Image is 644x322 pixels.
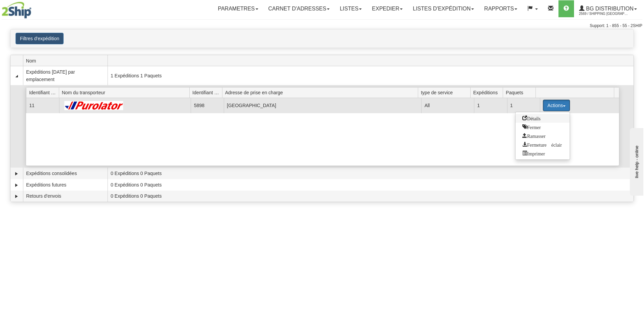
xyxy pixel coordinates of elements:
[13,170,20,177] a: Expand
[192,87,222,98] span: Identifiant du lieu
[579,10,630,17] span: 2569 / Shipping [GEOGRAPHIC_DATA]
[522,142,562,147] span: Fermeture éclair
[335,0,367,17] a: Listes
[474,98,507,113] td: 1
[26,98,59,113] td: 11
[16,33,64,44] button: Filtres d'expédition
[108,191,634,202] td: 0 Expéditions 0 Paquets
[473,87,503,98] span: Expéditions
[516,123,570,131] a: Close this group
[263,0,335,17] a: Carnet d'adresses
[507,98,540,113] td: 1
[516,140,570,149] a: Zip and Download All Shipping Documents
[191,98,223,113] td: 5898
[108,168,634,179] td: 0 Expéditions 0 Paquets
[585,6,634,11] span: BG Distribution
[522,151,545,155] span: Imprimer
[628,126,643,195] iframe: chat widget
[108,66,634,85] td: 1 Expéditions 1 Paquets
[516,149,570,158] a: Print or Download All Shipping Documents in one file
[574,0,642,17] a: BG Distribution 2569 / Shipping [GEOGRAPHIC_DATA]
[516,131,570,140] a: Request a carrier pickup
[2,23,642,29] div: Support: 1 - 855 - 55 - 2SHIP
[2,2,31,19] img: logo2569.jpg
[421,87,470,98] span: type de service
[213,0,263,17] a: Parametres
[29,87,59,98] span: Identifiant de l'opérateur
[62,101,126,110] img: Purolator
[506,87,535,98] span: Paquets
[23,66,108,85] td: Expéditions [DATE] par emplacement
[367,0,408,17] a: Expedier
[13,73,20,79] a: Collapse
[408,0,479,17] a: LISTES D'EXPÉDITION
[522,116,541,120] span: Détails
[522,124,541,129] span: Fermer
[225,87,418,98] span: Adresse de prise en charge
[421,98,474,113] td: All
[516,114,570,123] a: Go to Details view
[62,87,190,98] span: Nom du transporteur
[479,0,522,17] a: Rapports
[224,98,422,113] td: [GEOGRAPHIC_DATA]
[13,193,20,200] a: Expand
[543,100,570,111] button: Actions
[5,6,63,11] div: live help - online
[108,179,634,191] td: 0 Expéditions 0 Paquets
[26,55,108,66] span: Nom
[23,168,108,179] td: Expéditions consolidées
[23,179,108,191] td: Expéditions futures
[522,133,545,138] span: Ramasser
[23,191,108,202] td: Retours d'envois
[13,182,20,189] a: Expand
